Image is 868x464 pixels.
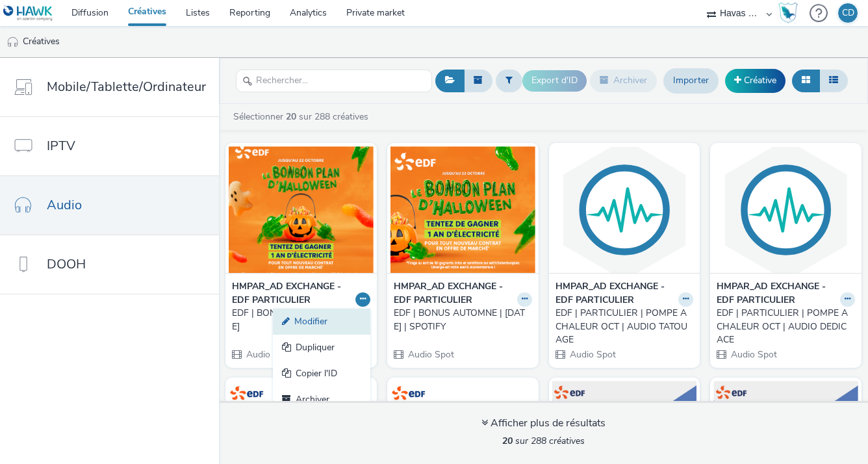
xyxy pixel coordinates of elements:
img: audio [6,36,19,49]
span: Audio Spot [730,348,777,361]
strong: HMPAR_AD EXCHANGE - EDF PARTICULIER [232,280,352,307]
a: EDF | PARTICULIER | POMPE A CHALEUR OCT | AUDIO TATOUAGE [555,307,694,346]
div: EDF | PARTICULIER | POMPE A CHALEUR OCT | AUDIO TATOUAGE [555,307,689,346]
strong: 20 [502,435,513,447]
a: Sélectionner sur 288 créatives [232,110,374,123]
strong: HMPAR_AD EXCHANGE - EDF PARTICULIER [555,280,676,307]
strong: HMPAR_AD EXCHANGE - EDF PARTICULIER [717,280,837,307]
a: EDF | BONUS AUTOMNE | [DATE] | SPOTIFY [394,307,532,333]
div: EDF | PARTICULIER | POMPE A CHALEUR OCT | AUDIO DEDICACE [717,307,850,346]
span: sur 288 créatives [502,435,585,447]
div: EDF | BONUS AUTOMNE | [DATE] [232,307,365,333]
a: Hawk Academy [778,3,803,23]
strong: HMPAR_AD EXCHANGE - EDF PARTICULIER [394,280,514,307]
button: Liste [819,70,848,92]
a: EDF | BONUS AUTOMNE | [DATE] [232,307,370,333]
a: EDF | PARTICULIER | POMPE A CHALEUR OCT | AUDIO DEDICACE [717,307,855,346]
span: Audio Spot [568,348,616,361]
div: Afficher plus de résultats [481,416,606,431]
span: Audio Spot [245,348,292,361]
span: Mobile/Tablette/Ordinateur [47,77,206,96]
button: Archiver [590,70,657,92]
a: Dupliquer [273,335,370,361]
strong: 20 [286,110,296,123]
button: Export d'ID [522,70,587,91]
span: Audio [47,196,82,214]
img: Hawk Academy [778,3,798,23]
a: Créative [725,69,785,92]
span: IPTV [47,136,75,155]
img: EDF | BONUS AUTOMNE | OCT 2025 visual [229,146,374,273]
input: Rechercher... [236,70,432,92]
img: undefined Logo [3,5,53,21]
span: Audio Spot [407,348,454,361]
span: DOOH [47,255,86,274]
a: Copier l'ID [273,361,370,387]
img: EDF | PARTICULIER | POMPE A CHALEUR OCT | AUDIO TATOUAGE visual [552,146,697,273]
div: EDF | BONUS AUTOMNE | [DATE] | SPOTIFY [394,307,527,333]
img: EDF | BONUS AUTOMNE | OCT 2025 | SPOTIFY visual [390,146,535,273]
a: Importer [663,68,719,93]
button: Grille [792,70,820,92]
a: Modifier [273,309,370,335]
a: Archiver [273,387,370,413]
div: CD [842,3,854,23]
img: EDF | PARTICULIER | POMPE A CHALEUR OCT | AUDIO DEDICACE visual [713,146,858,273]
